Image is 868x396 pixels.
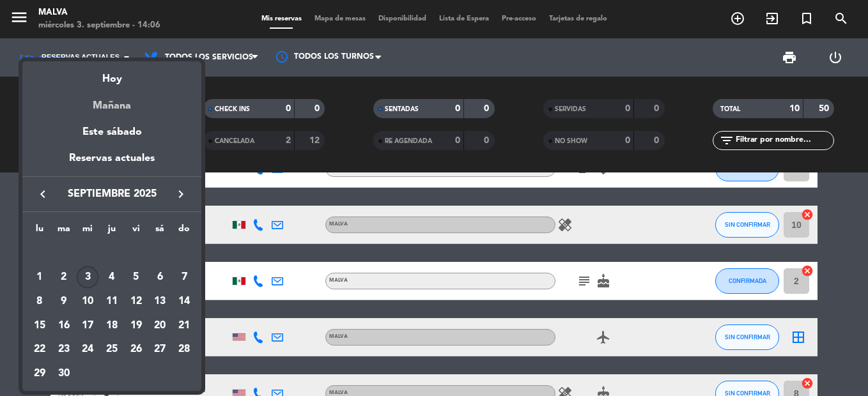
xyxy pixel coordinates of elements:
[27,241,196,266] td: SEP.
[22,61,201,88] div: Hoy
[169,186,192,202] button: keyboard_arrow_right
[124,222,148,241] th: viernes
[172,222,196,241] th: domingo
[124,266,148,290] td: 5 de septiembre de 2025
[100,289,124,314] td: 11 de septiembre de 2025
[173,315,195,337] div: 21
[53,291,75,312] div: 9
[101,291,123,312] div: 11
[173,339,195,361] div: 28
[29,339,50,361] div: 22
[148,314,173,338] td: 20 de septiembre de 2025
[75,289,100,314] td: 10 de septiembre de 2025
[27,222,52,241] th: lunes
[100,338,124,362] td: 25 de septiembre de 2025
[172,289,196,314] td: 14 de septiembre de 2025
[124,314,148,338] td: 19 de septiembre de 2025
[172,338,196,362] td: 28 de septiembre de 2025
[75,314,100,338] td: 17 de septiembre de 2025
[27,362,52,386] td: 29 de septiembre de 2025
[172,314,196,338] td: 21 de septiembre de 2025
[149,315,171,337] div: 20
[77,339,98,361] div: 24
[101,315,123,337] div: 18
[22,88,201,114] div: Mañana
[77,315,98,337] div: 17
[29,363,50,385] div: 29
[100,314,124,338] td: 18 de septiembre de 2025
[173,266,195,288] div: 7
[52,289,76,314] td: 9 de septiembre de 2025
[29,266,50,288] div: 1
[75,266,100,290] td: 3 de septiembre de 2025
[148,266,173,290] td: 6 de septiembre de 2025
[173,291,195,312] div: 14
[52,338,76,362] td: 23 de septiembre de 2025
[172,266,196,290] td: 7 de septiembre de 2025
[148,222,173,241] th: sábado
[53,266,75,288] div: 2
[52,222,76,241] th: martes
[124,338,148,362] td: 26 de septiembre de 2025
[22,150,201,176] div: Reservas actuales
[149,266,171,288] div: 6
[54,186,169,202] span: septiembre 2025
[101,266,123,288] div: 4
[29,315,50,337] div: 15
[100,222,124,241] th: jueves
[52,362,76,386] td: 30 de septiembre de 2025
[27,289,52,314] td: 8 de septiembre de 2025
[101,339,123,361] div: 25
[124,289,148,314] td: 12 de septiembre de 2025
[77,291,98,312] div: 10
[148,338,173,362] td: 27 de septiembre de 2025
[75,222,100,241] th: miércoles
[52,314,76,338] td: 16 de septiembre de 2025
[52,266,76,290] td: 2 de septiembre de 2025
[173,187,189,202] i: keyboard_arrow_right
[53,363,75,385] div: 30
[77,266,98,288] div: 3
[31,186,54,202] button: keyboard_arrow_left
[149,339,171,361] div: 27
[149,291,171,312] div: 13
[125,315,147,337] div: 19
[53,339,75,361] div: 23
[35,187,50,202] i: keyboard_arrow_left
[29,291,50,312] div: 8
[125,266,147,288] div: 5
[148,289,173,314] td: 13 de septiembre de 2025
[53,315,75,337] div: 16
[75,338,100,362] td: 24 de septiembre de 2025
[27,266,52,290] td: 1 de septiembre de 2025
[125,291,147,312] div: 12
[22,114,201,150] div: Este sábado
[27,338,52,362] td: 22 de septiembre de 2025
[100,266,124,290] td: 4 de septiembre de 2025
[27,314,52,338] td: 15 de septiembre de 2025
[125,339,147,361] div: 26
